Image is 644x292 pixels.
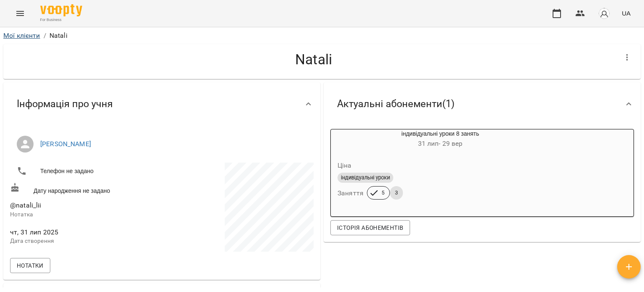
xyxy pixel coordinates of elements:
[3,32,40,39] a: Мої клієнти
[618,5,634,21] button: UA
[10,163,160,179] li: Телефон не задано
[331,129,550,150] div: індивідуальні уроки 8 занять
[390,189,403,197] span: 3
[598,8,610,19] img: avatar_s.png
[337,223,403,233] span: Історія абонементів
[10,258,50,273] button: Нотатки
[17,97,113,110] span: Інформація про учня
[8,181,162,197] div: Дату народження не задано
[324,82,641,126] div: Актуальні абонементи(1)
[3,31,641,41] nav: breadcrumb
[10,210,160,219] p: Нотатка
[17,260,44,271] span: Нотатки
[338,187,364,199] h6: Заняття
[40,17,82,23] span: For Business
[418,139,463,147] span: 31 лип - 29 вер
[10,3,30,24] button: Menu
[10,201,42,209] span: @natali_lii
[330,220,410,235] button: Історія абонементів
[44,31,46,41] li: /
[49,31,68,41] p: Natali
[337,97,454,110] span: Актуальні абонементи ( 1 )
[10,51,617,68] h4: Natali
[40,4,82,16] img: Voopty Logo
[377,189,390,197] span: 5
[331,129,550,210] button: індивідуальні уроки 8 занять31 лип- 29 верЦінаіндивідуальні урокиЗаняття53
[3,82,320,126] div: Інформація про учня
[622,9,631,18] span: UA
[40,140,91,148] a: [PERSON_NAME]
[10,227,160,237] span: чт, 31 лип 2025
[338,174,393,182] span: індивідуальні уроки
[338,160,352,171] h6: Ціна
[10,237,160,245] p: Дата створення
